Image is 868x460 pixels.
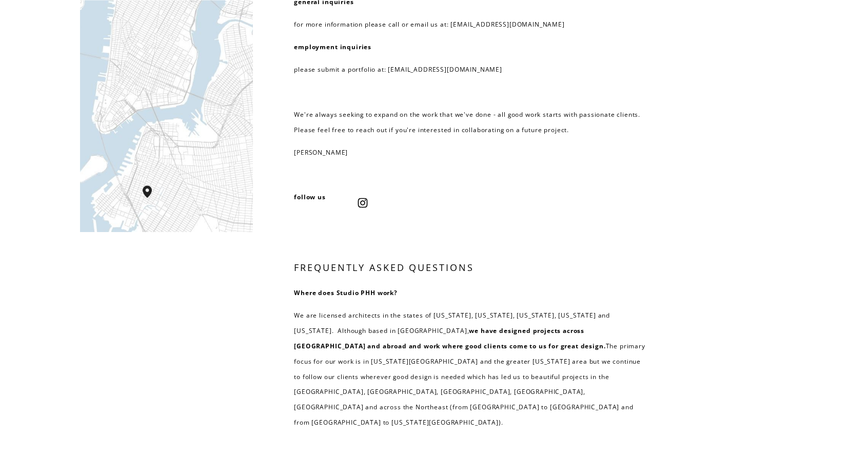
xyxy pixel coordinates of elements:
p: We are licensed architects in the states of [US_STATE], [US_STATE], [US_STATE], [US_STATE] and [U... [294,308,645,430]
strong: Where does Studio PHH work? [294,288,398,297]
p: We're always seeking to expand on the work that we've done - all good work starts with passionate... [294,107,645,138]
a: Instagram [358,198,368,208]
p: please submit a portfolio at: [EMAIL_ADDRESS][DOMAIN_NAME] [294,62,645,77]
strong: follow us [294,193,326,201]
strong: we have designed projects across [GEOGRAPHIC_DATA] and abroad and work where good clients come to... [294,326,605,350]
h3: FREQUENTLY ASKED QUESTIONS [294,261,645,274]
p: for more information please call or email us at: [EMAIL_ADDRESS][DOMAIN_NAME] [294,17,645,32]
p: [PERSON_NAME] [294,145,645,160]
strong: employment inquiries [294,43,371,51]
